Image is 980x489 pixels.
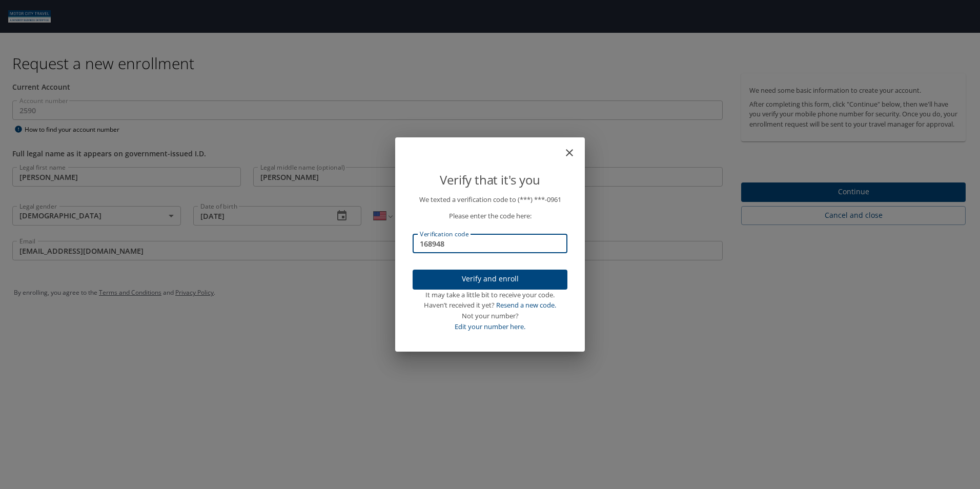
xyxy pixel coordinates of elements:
p: Please enter the code here: [413,211,567,221]
p: Verify that it's you [413,170,567,190]
div: Haven’t received it yet? [413,300,567,311]
a: Resend a new code. [496,300,556,310]
div: Not your number? [413,311,567,321]
button: close [568,141,581,154]
div: It may take a little bit to receive your code. [413,290,567,300]
span: Verify and enroll [421,273,559,286]
p: We texted a verification code to (***) ***- 0961 [413,194,567,205]
a: Edit your number here. [455,322,525,331]
button: Verify and enroll [413,270,567,290]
